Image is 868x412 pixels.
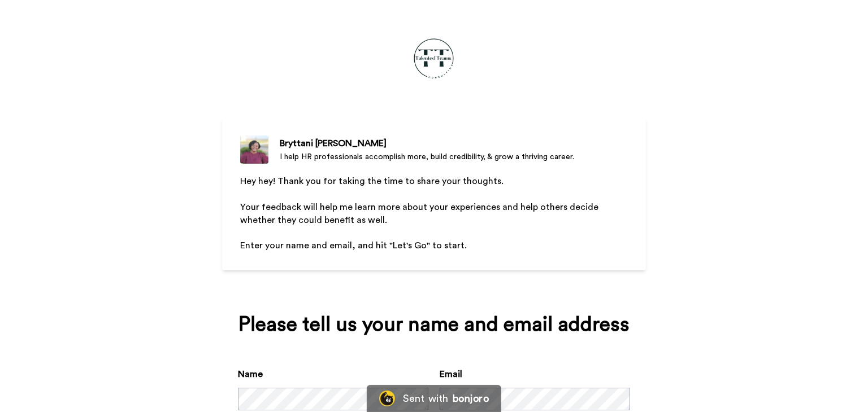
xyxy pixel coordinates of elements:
div: I help HR professionals accomplish more, build credibility, & grow a thriving career. [280,151,574,163]
label: Name [238,367,263,381]
span: Enter your name and email, and hit "Let's Go" to start. [240,241,467,250]
span: Hey hey! Thank you for taking the time to share your thoughts. [240,177,504,186]
a: Bonjoro LogoSent withbonjoro [367,385,501,412]
img: Bonjoro Logo [379,391,395,406]
img: https://cdn.bonjoro.com/media/e18e7613-4082-4e75-9de5-1b1af336a075/ac4b6ae8-659e-4639-bf6e-eebe7c... [411,36,457,81]
div: bonjoro [453,393,489,404]
div: Sent with [403,393,448,404]
div: Please tell us your name and email address [238,313,630,336]
img: I help HR professionals accomplish more, build credibility, & grow a thriving career. [240,135,268,164]
span: Your feedback will help me learn more about your experiences and help others decide whether they ... [240,203,601,225]
div: Bryttani [PERSON_NAME] [280,137,574,150]
label: Email [440,367,462,381]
